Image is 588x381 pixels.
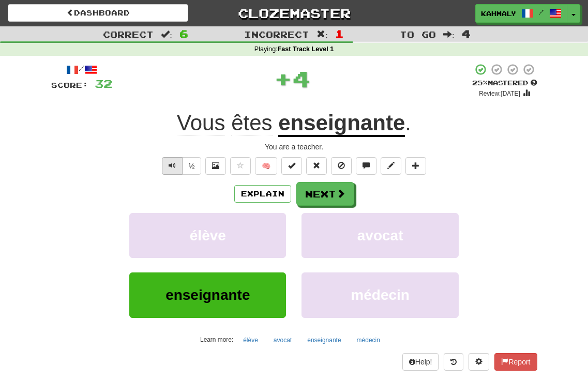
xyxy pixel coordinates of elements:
a: Clozemaster [204,4,384,22]
button: avocat [301,213,458,258]
a: kahmaly / [475,4,567,23]
span: To go [400,29,436,39]
small: Review: [DATE] [479,90,520,97]
div: Text-to-speech controls [160,157,202,175]
button: Favorite sentence (alt+f) [230,157,251,175]
u: enseignante [278,111,405,137]
span: 32 [95,77,112,90]
span: 6 [179,27,188,40]
span: kahmaly [481,9,516,18]
button: avocat [268,332,297,348]
span: . [405,111,411,135]
button: Set this sentence to 100% Mastered (alt+m) [281,157,302,175]
button: Next [296,182,354,206]
button: élève [129,213,286,258]
span: 25 % [472,79,488,87]
button: Report [494,353,537,371]
button: ½ [182,157,202,175]
span: / [539,8,544,16]
button: 🧠 [255,157,277,175]
span: enseignante [165,287,250,303]
span: Incorrect [244,29,309,39]
button: médecin [301,272,458,317]
span: : [316,30,328,39]
button: Explain [234,185,291,203]
small: Learn more: [200,336,233,343]
div: Mastered [472,79,537,88]
button: Help! [402,353,439,371]
button: enseignante [301,332,346,348]
button: Add to collection (alt+a) [405,157,426,175]
button: Round history (alt+y) [444,353,463,371]
span: élève [190,227,226,243]
button: enseignante [129,272,286,317]
button: Edit sentence (alt+d) [381,157,401,175]
span: Score: [51,81,88,89]
span: 4 [462,27,471,40]
span: Vous [177,111,225,135]
button: Reset to 0% Mastered (alt+r) [306,157,327,175]
button: Discuss sentence (alt+u) [356,157,376,175]
span: êtes [231,111,272,135]
span: 4 [292,66,310,92]
span: médecin [351,287,410,303]
span: : [443,30,455,39]
span: + [274,63,292,94]
div: / [51,63,112,76]
span: Correct [103,29,154,39]
a: Dashboard [8,4,188,22]
button: Play sentence audio (ctl+space) [162,157,183,175]
button: Ignore sentence (alt+i) [331,157,352,175]
button: médecin [351,332,386,348]
span: avocat [357,227,403,243]
strong: Fast Track Level 1 [278,45,334,53]
button: élève [237,332,264,348]
button: Show image (alt+x) [205,157,226,175]
span: 1 [335,27,344,40]
span: : [161,30,172,39]
div: You are a teacher. [51,142,537,152]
